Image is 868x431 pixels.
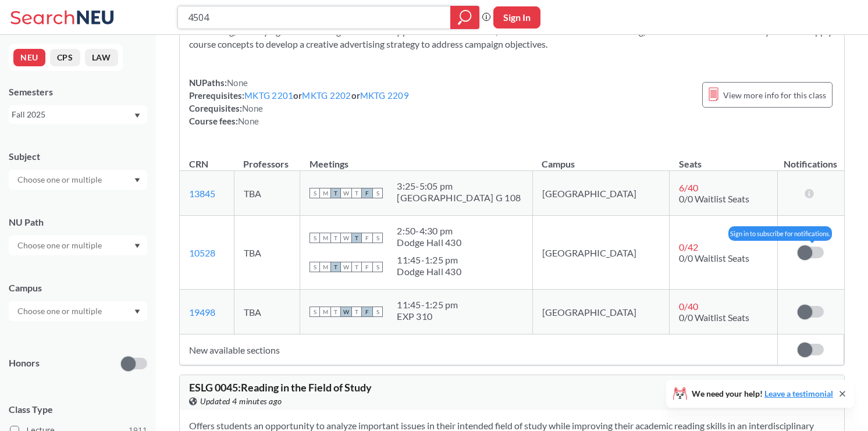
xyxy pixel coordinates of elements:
[397,237,461,248] div: Dodge Hall 430
[360,90,409,101] a: MKTG 2209
[310,262,320,272] span: S
[9,170,147,190] div: Dropdown arrow
[532,216,669,290] td: [GEOGRAPHIC_DATA]
[679,182,698,193] span: 6 / 40
[341,233,351,243] span: W
[310,188,320,198] span: S
[372,262,383,272] span: S
[310,307,320,317] span: S
[723,88,826,102] span: View more info for this class
[9,86,147,98] div: Semesters
[189,188,215,199] a: 13845
[50,49,80,66] button: CPS
[341,188,351,198] span: W
[362,262,372,272] span: F
[189,158,208,170] div: CRN
[532,290,669,334] td: [GEOGRAPHIC_DATA]
[330,262,341,272] span: T
[670,146,778,171] th: Seats
[227,77,248,88] span: None
[341,262,351,272] span: W
[351,307,362,317] span: T
[134,178,140,183] svg: Dropdown arrow
[493,6,540,29] button: Sign In
[397,225,461,237] div: 2:50 - 4:30 pm
[310,233,320,243] span: S
[362,188,372,198] span: F
[9,150,147,163] div: Subject
[9,403,147,416] span: Class Type
[397,299,458,311] div: 11:45 - 1:25 pm
[679,312,749,323] span: 0/0 Waitlist Seats
[13,49,45,66] button: NEU
[777,146,844,171] th: Notifications
[234,216,300,290] td: TBA
[320,233,330,243] span: M
[9,301,147,321] div: Dropdown arrow
[189,76,409,127] div: NUPaths: Prerequisites: or or Corequisites: Course fees:
[12,238,109,252] input: Choose one or multiple
[372,188,383,198] span: S
[9,357,40,370] p: Honors
[9,216,147,229] div: NU Path
[300,146,533,171] th: Meetings
[362,307,372,317] span: F
[362,233,372,243] span: F
[341,307,351,317] span: W
[242,103,263,113] span: None
[679,241,698,252] span: 0 / 42
[9,105,147,124] div: Fall 2025Dropdown arrow
[12,173,109,187] input: Choose one or multiple
[330,307,341,317] span: T
[302,90,351,101] a: MKTG 2202
[134,244,140,248] svg: Dropdown arrow
[397,192,521,204] div: [GEOGRAPHIC_DATA] G 108
[320,188,330,198] span: M
[180,334,777,365] td: New available sections
[238,116,259,126] span: None
[679,193,749,204] span: 0/0 Waitlist Seats
[9,282,147,294] div: Campus
[764,389,833,398] a: Leave a testimonial
[679,301,698,312] span: 0 / 40
[244,90,293,101] a: MKTG 2201
[450,6,479,29] div: magnifying glass
[189,381,372,394] span: ESLG 0045 : Reading in the Field of Study
[372,307,383,317] span: S
[351,188,362,198] span: T
[330,233,341,243] span: T
[85,49,118,66] button: LAW
[134,309,140,314] svg: Dropdown arrow
[397,254,461,266] div: 11:45 - 1:25 pm
[679,252,749,263] span: 0/0 Waitlist Seats
[200,395,282,408] span: Updated 4 minutes ago
[320,262,330,272] span: M
[692,390,833,398] span: We need your help!
[189,247,215,258] a: 10528
[397,311,458,322] div: EXP 310
[532,171,669,216] td: [GEOGRAPHIC_DATA]
[234,146,300,171] th: Professors
[134,113,140,118] svg: Dropdown arrow
[532,146,669,171] th: Campus
[189,307,215,318] a: 19498
[351,262,362,272] span: T
[372,233,383,243] span: S
[397,266,461,277] div: Dodge Hall 430
[234,290,300,334] td: TBA
[458,9,472,26] svg: magnifying glass
[12,108,133,121] div: Fall 2025
[9,236,147,255] div: Dropdown arrow
[397,180,521,192] div: 3:25 - 5:05 pm
[12,304,109,318] input: Choose one or multiple
[330,188,341,198] span: T
[351,233,362,243] span: T
[320,307,330,317] span: M
[187,8,442,27] input: Class, professor, course number, "phrase"
[234,171,300,216] td: TBA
